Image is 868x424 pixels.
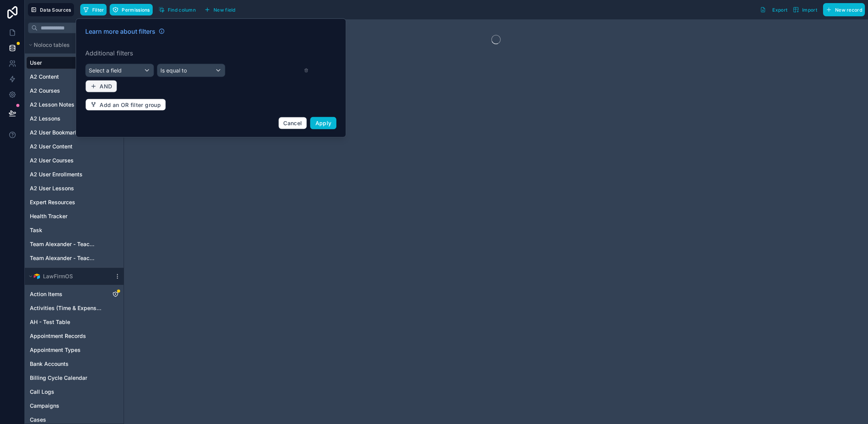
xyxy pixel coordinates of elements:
[85,27,165,36] a: Learn more about filters
[85,48,336,58] label: Additional filters
[110,4,155,16] a: Permissions
[28,3,74,16] button: Data Sources
[85,27,155,36] span: Learn more about filters
[310,117,337,129] button: Apply
[820,3,865,16] a: New record
[772,7,787,13] span: Export
[92,7,104,13] span: Filter
[214,7,236,13] span: New field
[283,120,302,126] span: Cancel
[168,7,196,13] span: Find column
[835,7,862,13] span: New record
[85,80,117,93] button: AND
[80,4,107,16] button: Filter
[160,67,187,74] span: Is equal to
[110,4,152,16] button: Permissions
[85,98,166,111] button: Add an OR filter group
[278,117,307,129] button: Cancel
[156,4,198,16] button: Find column
[89,67,122,74] span: Select a field
[100,101,161,108] span: Add an OR filter group
[122,7,150,13] span: Permissions
[790,3,820,16] button: Import
[40,7,71,13] span: Data Sources
[315,120,332,126] span: Apply
[823,3,865,16] button: New record
[100,83,112,90] span: AND
[85,64,154,77] button: Select a field
[201,4,238,16] button: New field
[802,7,817,13] span: Import
[157,64,226,77] button: Is equal to
[757,3,790,16] button: Export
